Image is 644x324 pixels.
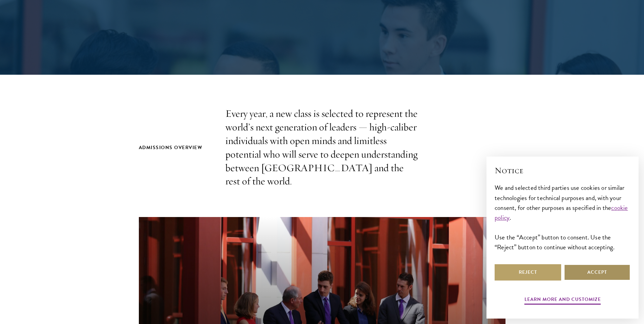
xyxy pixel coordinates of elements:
button: Accept [564,264,630,281]
p: Every year, a new class is selected to represent the world’s next generation of leaders — high-ca... [225,107,419,188]
div: We and selected third parties use cookies or similar technologies for technical purposes and, wit... [495,183,630,252]
a: cookie policy [495,203,628,222]
button: Reject [495,264,561,281]
h2: Admissions Overview [139,143,212,152]
h2: Notice [495,165,630,176]
button: Learn more and customize [525,295,601,306]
